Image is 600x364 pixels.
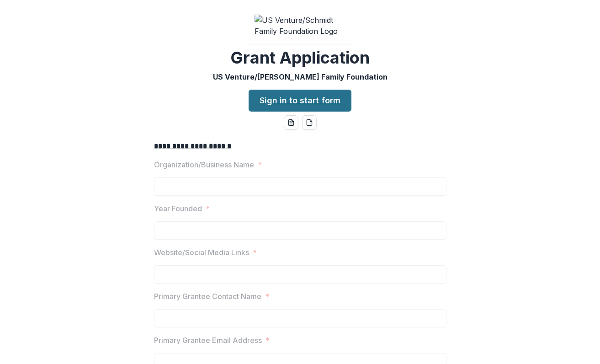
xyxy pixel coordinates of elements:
[284,115,298,130] button: word-download
[154,291,261,302] p: Primary Grantee Contact Name
[154,335,262,346] p: Primary Grantee Email Address
[249,90,351,112] a: Sign in to start form
[213,71,388,82] p: US Venture/[PERSON_NAME] Family Foundation
[255,15,346,37] img: US Venture/Schmidt Family Foundation Logo
[230,48,370,68] h2: Grant Application
[154,203,202,214] p: Year Founded
[302,115,317,130] button: pdf-download
[154,159,254,170] p: Organization/Business Name
[154,247,249,258] p: Website/Social Media Links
